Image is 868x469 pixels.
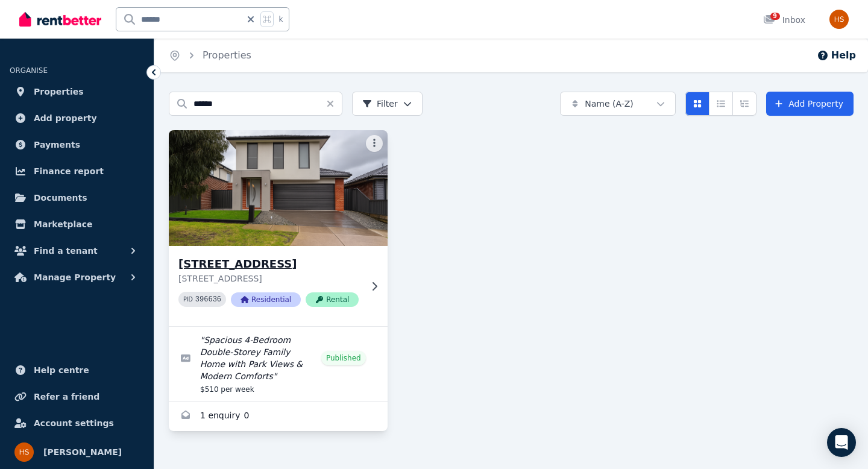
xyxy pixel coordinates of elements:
div: Inbox [763,14,805,26]
span: Properties [34,84,84,99]
a: Documents [10,186,144,210]
button: Expanded list view [732,92,756,116]
span: Payments [34,137,80,152]
a: 61 Roscoe Ave, Kalkallo[STREET_ADDRESS][STREET_ADDRESS]PID 396636ResidentialRental [169,130,388,326]
a: Payments [10,133,144,157]
h3: [STREET_ADDRESS] [178,256,361,272]
span: Account settings [34,416,114,430]
a: Refer a friend [10,385,144,409]
span: ORGANISE [10,66,48,75]
span: Documents [34,190,87,205]
div: View options [685,92,756,116]
button: Compact list view [709,92,733,116]
img: Harpinder Singh [14,442,34,462]
a: Marketplace [10,212,144,236]
a: Account settings [10,411,144,435]
a: Properties [10,80,144,104]
a: Add Property [766,92,854,116]
img: Harpinder Singh [829,10,849,29]
button: Manage Property [10,265,144,289]
a: Properties [203,49,251,61]
button: Card view [685,92,709,116]
a: Edit listing: Spacious 4-Bedroom Double-Storey Family Home with Park Views & Modern Comforts [169,327,388,401]
span: Rental [306,292,359,307]
button: Name (A-Z) [560,92,676,116]
code: 396636 [195,295,221,304]
span: Marketplace [34,217,92,231]
button: Clear search [325,92,342,116]
span: Find a tenant [34,244,98,258]
span: Manage Property [34,270,116,285]
span: Finance report [34,164,104,178]
img: 61 Roscoe Ave, Kalkallo [163,127,393,249]
small: PID [183,296,193,303]
button: More options [366,135,383,152]
a: Add property [10,106,144,130]
span: Refer a friend [34,389,99,404]
a: Finance report [10,159,144,183]
span: k [278,14,283,24]
button: Help [817,48,856,63]
button: Filter [352,92,423,116]
p: [STREET_ADDRESS] [178,272,361,285]
span: Add property [34,111,97,125]
span: Residential [231,292,301,307]
nav: Breadcrumb [154,39,266,72]
span: [PERSON_NAME] [43,445,122,459]
a: Help centre [10,358,144,382]
span: 9 [770,13,780,20]
a: Enquiries for 61 Roscoe Ave, Kalkallo [169,402,388,431]
span: Name (A-Z) [585,98,634,110]
button: Find a tenant [10,239,144,263]
div: Open Intercom Messenger [827,428,856,457]
img: RentBetter [19,10,101,28]
span: Help centre [34,363,89,377]
span: Filter [362,98,398,110]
